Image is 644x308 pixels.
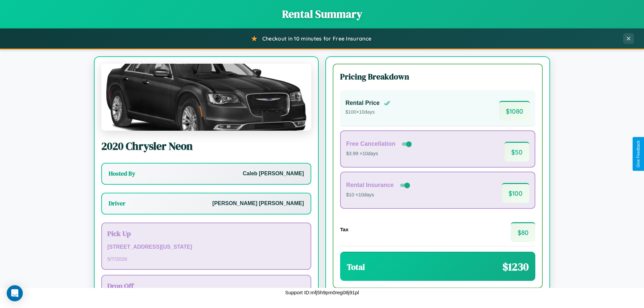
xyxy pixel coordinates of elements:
[511,222,535,242] span: $ 80
[109,199,125,207] h3: Driver
[504,142,529,162] span: $ 50
[345,100,380,107] h4: Rental Price
[101,139,311,153] h2: 2020 Chrysler Neon
[107,242,305,252] p: [STREET_ADDRESS][US_STATE]
[285,288,359,297] p: Support ID: mfj5h9pm0reg08j91pl
[101,64,311,131] img: Chrysler Neon
[262,35,371,42] span: Checkout in 10 minutes for Free Insurance
[636,140,641,168] div: Give Feedback
[107,254,305,263] p: 5 / 7 / 2026
[346,149,413,158] p: $3.99 × 10 days
[345,108,390,117] p: $ 100 × 10 days
[346,140,395,147] h4: Free Cancellation
[109,170,135,178] h3: Hosted By
[499,101,530,121] span: $ 1080
[243,169,304,179] p: Caleb [PERSON_NAME]
[340,71,535,82] h3: Pricing Breakdown
[107,281,305,291] h3: Drop Off
[7,285,23,301] div: Open Intercom Messenger
[346,182,394,189] h4: Rental Insurance
[346,191,411,199] p: $10 × 10 days
[7,7,637,21] h1: Rental Summary
[502,183,529,203] span: $ 100
[347,261,365,272] h3: Total
[107,229,305,238] h3: Pick Up
[212,199,304,208] p: [PERSON_NAME] [PERSON_NAME]
[340,227,348,232] h4: Tax
[502,259,529,274] span: $ 1230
